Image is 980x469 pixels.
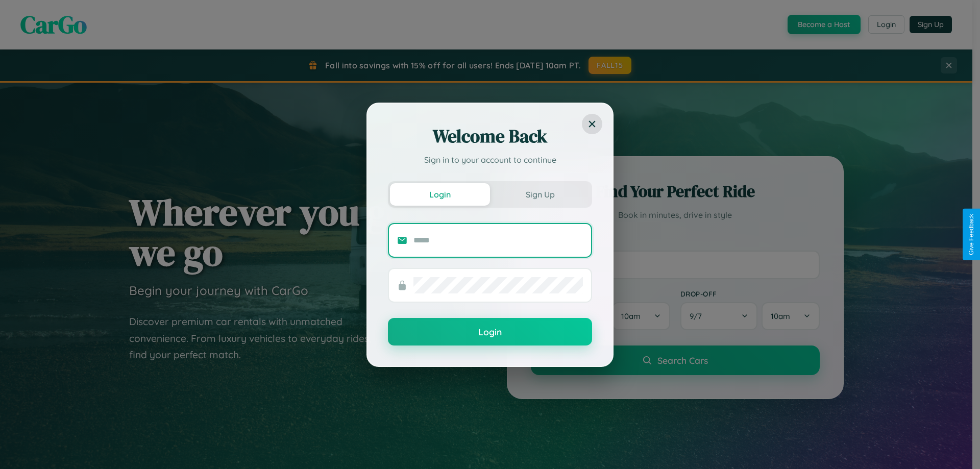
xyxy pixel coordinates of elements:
[968,214,975,255] div: Give Feedback
[390,183,490,206] button: Login
[490,183,590,206] button: Sign Up
[388,124,592,149] h2: Welcome Back
[388,318,592,345] button: Login
[388,154,592,166] p: Sign in to your account to continue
